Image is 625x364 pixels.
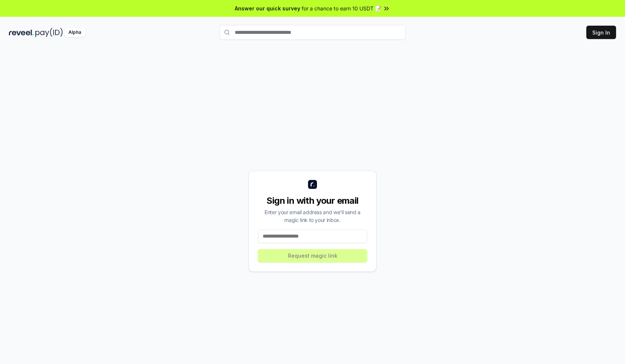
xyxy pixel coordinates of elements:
[258,195,367,207] div: Sign in with your email
[235,4,300,12] span: Answer our quick survey
[64,28,85,37] div: Alpha
[302,4,381,12] span: for a chance to earn 10 USDT 📝
[308,180,317,189] img: logo_small
[35,28,63,37] img: pay_id
[258,208,367,224] div: Enter your email address and we’ll send a magic link to your inbox.
[586,26,616,39] button: Sign In
[9,28,34,37] img: reveel_dark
